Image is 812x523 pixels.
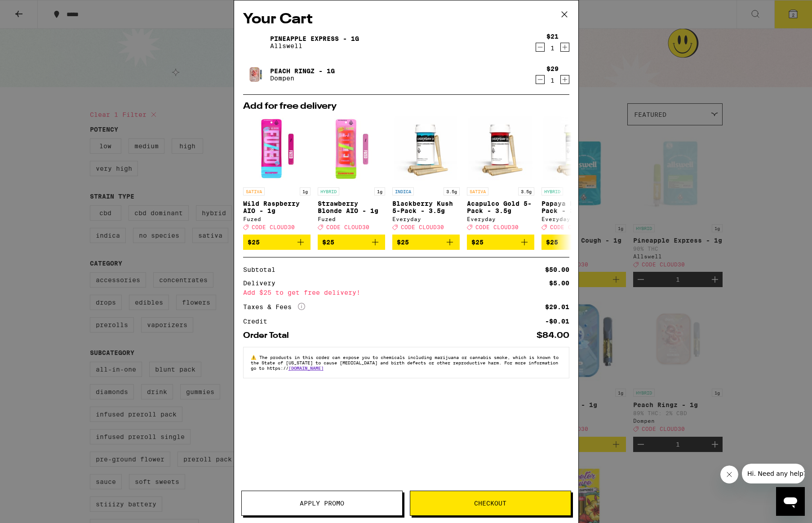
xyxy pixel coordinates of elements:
[243,200,311,214] p: Wild Raspberry AIO - 1g
[474,500,506,506] span: Checkout
[545,266,569,273] div: $50.00
[322,239,334,246] span: $25
[742,464,805,483] iframe: Message from company
[541,200,609,214] p: Papaya Kush 5-Pack - 3.5g
[467,235,534,250] button: Add to bag
[467,115,534,183] img: Everyday - Acapulco Gold 5-Pack - 3.5g
[392,200,460,214] p: Blackberry Kush 5-Pack - 3.5g
[243,235,311,250] button: Add to bag
[243,9,569,30] h2: Your Cart
[374,187,385,195] p: 1g
[392,115,460,235] a: Open page for Blackberry Kush 5-Pack - 3.5g from Everyday
[550,224,593,230] span: CODE CLOUD30
[392,115,460,183] img: Everyday - Blackberry Kush 5-Pack - 3.5g
[251,355,559,371] span: The products in this order can expose you to chemicals including marijuana or cannabis smoke, whi...
[300,500,344,506] span: Apply Promo
[243,62,268,87] img: Peach Ringz - 1g
[401,224,444,230] span: CODE CLOUD30
[318,216,385,222] div: Fuzed
[270,67,335,75] a: Peach Ringz - 1g
[536,75,545,84] button: Decrement
[392,216,460,222] div: Everyday
[243,216,311,222] div: Fuzed
[288,365,324,371] a: [DOMAIN_NAME]
[467,200,534,214] p: Acapulco Gold 5-Pack - 3.5g
[471,239,484,246] span: $25
[252,224,295,230] span: CODE CLOUD30
[318,115,385,183] img: Fuzed - Strawberry Blonde AIO - 1g
[545,304,569,310] div: $29.01
[541,115,609,183] img: Everyday - Papaya Kush 5-Pack - 3.5g
[5,6,65,13] span: Hi. Need any help?
[243,102,569,111] h2: Add for free delivery
[537,332,569,340] div: $84.00
[318,187,339,195] p: HYBRID
[541,187,563,195] p: HYBRID
[541,235,609,250] button: Add to bag
[549,280,569,286] div: $5.00
[243,280,282,286] div: Delivery
[248,239,260,246] span: $25
[560,43,569,52] button: Increment
[560,75,569,84] button: Increment
[392,235,460,250] button: Add to bag
[270,42,359,49] p: Allswell
[546,44,559,52] div: 1
[467,115,534,235] a: Open page for Acapulco Gold 5-Pack - 3.5g from Everyday
[243,289,569,296] div: Add $25 to get free delivery!
[318,235,385,250] button: Add to bag
[318,115,385,235] a: Open page for Strawberry Blonde AIO - 1g from Fuzed
[546,65,559,72] div: $29
[467,187,488,195] p: SATIVA
[243,303,305,311] div: Taxes & Fees
[243,318,274,324] div: Credit
[467,216,534,222] div: Everyday
[243,115,311,183] img: Fuzed - Wild Raspberry AIO - 1g
[776,487,805,516] iframe: Button to launch messaging window
[397,239,409,246] span: $25
[270,75,335,82] p: Dompen
[270,35,359,42] a: Pineapple Express - 1g
[243,332,295,340] div: Order Total
[243,115,311,235] a: Open page for Wild Raspberry AIO - 1g from Fuzed
[546,33,559,40] div: $21
[326,224,369,230] span: CODE CLOUD30
[545,318,569,324] div: -$0.01
[518,187,534,195] p: 3.5g
[251,355,259,360] span: ⚠️
[241,491,403,516] button: Apply Promo
[720,465,738,483] iframe: Close message
[243,266,282,273] div: Subtotal
[541,216,609,222] div: Everyday
[318,200,385,214] p: Strawberry Blonde AIO - 1g
[546,77,559,84] div: 1
[410,491,571,516] button: Checkout
[475,224,519,230] span: CODE CLOUD30
[536,43,545,52] button: Decrement
[243,30,268,55] img: Pineapple Express - 1g
[392,187,414,195] p: INDICA
[444,187,460,195] p: 3.5g
[541,115,609,235] a: Open page for Papaya Kush 5-Pack - 3.5g from Everyday
[546,239,558,246] span: $25
[300,187,311,195] p: 1g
